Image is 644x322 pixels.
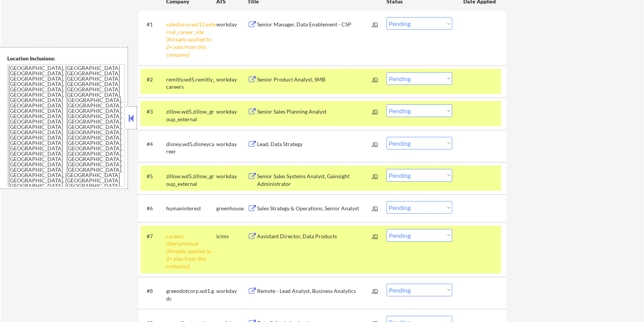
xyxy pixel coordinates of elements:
[147,21,160,28] div: #1
[147,172,160,180] div: #5
[257,233,372,240] div: Assistant Director, Data Products
[166,205,216,212] div: humaninterest
[372,137,379,151] div: JD
[166,140,216,155] div: disney.wd5.disneycareer
[257,140,372,148] div: Lead, Data Strategy
[372,17,379,31] div: JD
[216,76,248,83] div: workday
[216,233,248,240] div: icims
[257,287,372,295] div: Remote - Lead Analyst, Business Analytics
[257,21,372,28] div: Senior Manager, Data Enablement - CSP
[166,21,216,58] div: salesforce.wd12.external_career_site [Already applied to 2+ jobs from this company]
[216,172,248,180] div: workday
[147,140,160,148] div: #4
[216,108,248,115] div: workday
[147,205,160,212] div: #6
[166,287,216,302] div: greendotcorp.wd1.gdc
[372,284,379,298] div: JD
[166,233,216,270] div: careers-libertymutual [Already applied to 2+ jobs from this company]
[372,229,379,243] div: JD
[166,172,216,187] div: zillow.wd5.zillow_group_external
[7,55,125,62] div: Location Inclusions:
[257,205,372,212] div: Sales Strategy & Operations, Senior Analyst
[372,169,379,183] div: JD
[216,205,248,212] div: greenhouse
[216,140,248,148] div: workday
[216,21,248,28] div: workday
[257,172,372,187] div: Senior Sales Systems Analyst, Gainsight Administrator
[147,287,160,295] div: #8
[166,76,216,91] div: remitly.wd5.remitly_careers
[257,108,372,115] div: Senior Sales Planning Analyst
[166,108,216,123] div: zillow.wd5.zillow_group_external
[147,108,160,115] div: #3
[372,72,379,86] div: JD
[257,76,372,83] div: Senior Product Analyst, SMB
[147,76,160,83] div: #2
[216,287,248,295] div: workday
[372,104,379,118] div: JD
[147,233,160,240] div: #7
[372,201,379,215] div: JD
